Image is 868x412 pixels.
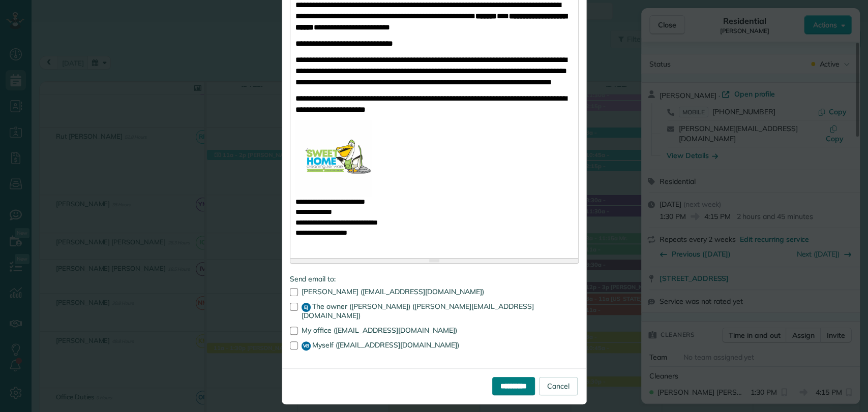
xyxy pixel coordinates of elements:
label: Send email to: [290,274,579,284]
label: Myself ([EMAIL_ADDRESS][DOMAIN_NAME]) [290,341,579,351]
span: VB [302,341,311,351]
a: Cancel [539,377,578,395]
label: My office ([EMAIL_ADDRESS][DOMAIN_NAME]) [290,327,579,334]
label: The owner ([PERSON_NAME]) ([PERSON_NAME][EMAIL_ADDRESS][DOMAIN_NAME]) [290,303,579,319]
span: EJ [302,303,311,312]
label: [PERSON_NAME] ([EMAIL_ADDRESS][DOMAIN_NAME]) [290,288,579,295]
div: Resize [290,259,578,263]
